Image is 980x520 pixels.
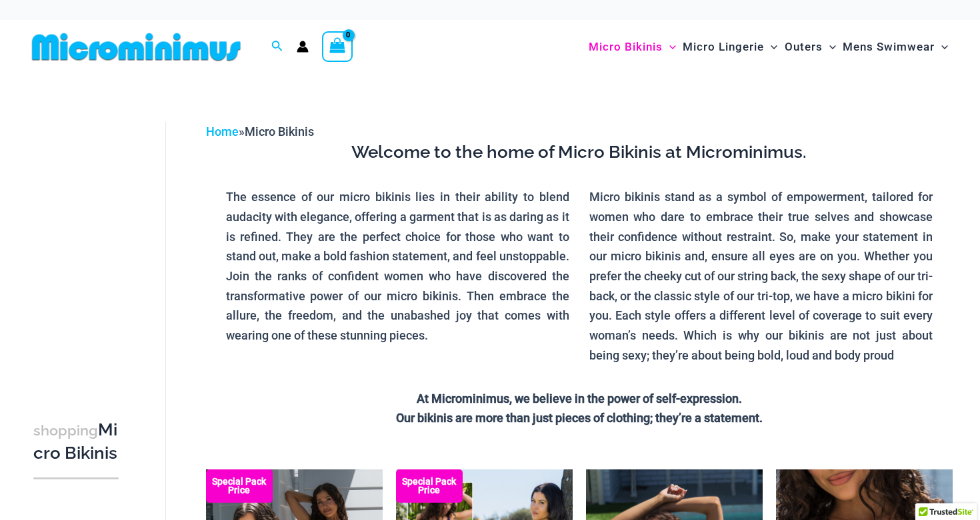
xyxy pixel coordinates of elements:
span: Outers [785,30,823,64]
strong: Our bikinis are more than just pieces of clothing; they’re a statement. [396,411,763,425]
iframe: TrustedSite Certified [33,111,153,378]
p: The essence of our micro bikinis lies in their ability to blend audacity with elegance, offering ... [226,187,569,346]
span: » [206,125,314,138]
a: View Shopping Cart, empty [322,31,353,62]
p: Micro bikinis stand as a symbol of empowerment, tailored for women who dare to embrace their true... [589,187,933,365]
h3: Welcome to the home of Micro Bikinis at Microminimus. [216,141,943,164]
span: Menu Toggle [663,30,676,64]
a: Account icon link [297,41,309,53]
a: Home [206,125,239,138]
h3: Micro Bikinis [33,419,119,465]
a: Micro BikinisMenu ToggleMenu Toggle [585,27,679,67]
span: Mens Swimwear [843,30,935,64]
strong: At Microminimus, we believe in the power of self-expression. [417,391,742,405]
span: shopping [33,422,98,439]
b: Special Pack Price [396,477,463,495]
a: Micro LingerieMenu ToggleMenu Toggle [679,27,781,67]
a: OutersMenu ToggleMenu Toggle [781,27,839,67]
span: Micro Bikinis [245,125,314,138]
a: Search icon link [271,39,283,55]
span: Micro Bikinis [589,30,663,64]
nav: Site Navigation [583,25,953,69]
a: Mens SwimwearMenu ToggleMenu Toggle [839,27,951,67]
span: Menu Toggle [764,30,777,64]
b: Special Pack Price [206,477,273,495]
span: Micro Lingerie [683,30,764,64]
span: Menu Toggle [823,30,836,64]
img: MM SHOP LOGO FLAT [27,32,246,62]
span: Menu Toggle [935,30,948,64]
